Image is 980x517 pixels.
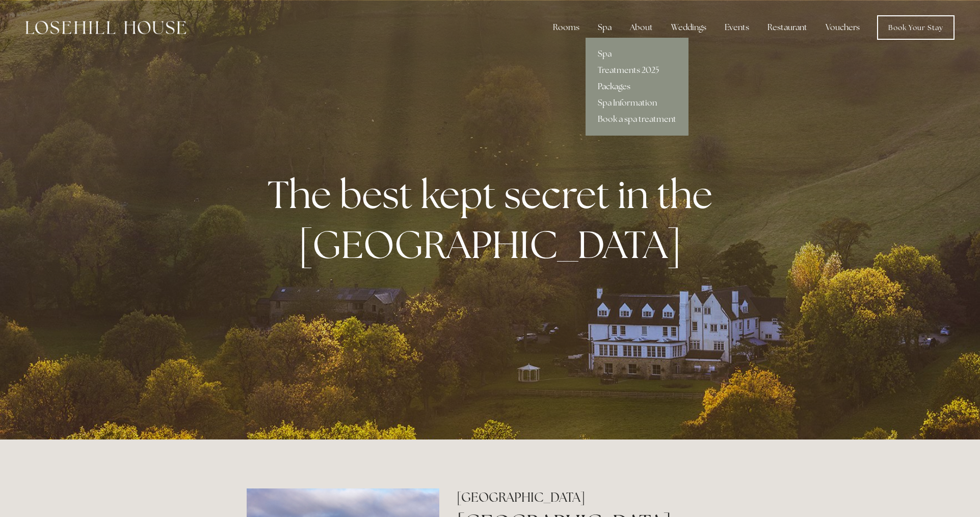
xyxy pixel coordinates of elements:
[759,17,815,38] div: Restaurant
[545,17,588,38] div: Rooms
[817,17,868,38] a: Vouchers
[622,17,661,38] div: About
[663,17,714,38] div: Weddings
[586,79,688,95] a: Packages
[586,62,688,79] a: Treatments 2025
[268,169,721,269] strong: The best kept secret in the [GEOGRAPHIC_DATA]
[590,17,620,38] div: Spa
[586,95,688,111] a: Spa Information
[717,17,757,38] div: Events
[877,15,955,40] a: Book Your Stay
[586,46,688,62] a: Spa
[586,111,688,127] a: Book a spa treatment
[457,488,733,506] h2: [GEOGRAPHIC_DATA]
[25,21,186,34] img: Losehill House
